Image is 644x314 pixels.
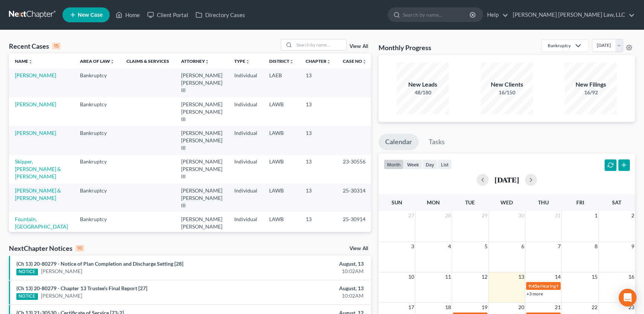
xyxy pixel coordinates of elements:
[337,184,373,212] td: 25-30314
[192,8,249,22] a: Directory Cases
[28,59,33,64] i: unfold_more
[300,97,337,126] td: 13
[15,158,61,179] a: Skipper, [PERSON_NAME] & [PERSON_NAME]
[481,211,488,220] span: 29
[538,199,549,205] span: Thu
[379,43,431,52] h3: Monthly Progress
[52,43,61,49] div: 15
[444,303,452,312] span: 18
[253,285,364,292] div: August, 13
[245,59,250,64] i: unfold_more
[326,59,331,64] i: unfold_more
[337,155,373,184] td: 23-30556
[74,68,120,97] td: Bankruptcy
[350,44,368,49] a: View All
[527,291,543,297] a: +3 more
[175,155,228,184] td: [PERSON_NAME] [PERSON_NAME] III
[350,246,368,251] a: View All
[74,184,120,212] td: Bankruptcy
[181,58,209,64] a: Attorneyunfold_more
[548,42,571,49] div: Bankruptcy
[427,199,440,205] span: Mon
[294,39,346,50] input: Search by name...
[518,211,525,220] span: 30
[41,268,82,275] a: [PERSON_NAME]
[565,89,617,96] div: 16/92
[228,184,263,212] td: Individual
[228,68,263,97] td: Individual
[565,80,617,89] div: New Filings
[74,126,120,155] td: Bankruptcy
[78,12,103,18] span: New Case
[110,59,115,64] i: unfold_more
[422,159,438,169] button: day
[481,303,488,312] span: 19
[404,159,422,169] button: week
[15,101,56,107] a: [PERSON_NAME]
[594,242,598,251] span: 8
[410,242,415,251] span: 3
[80,58,115,64] a: Area of Lawunfold_more
[16,285,147,291] a: (Ch 13) 20-80279 - Chapter 13 Trustee's Final Report [27]
[120,54,175,68] th: Claims & Services
[337,212,373,241] td: 25-30914
[263,212,300,241] td: LAWB
[300,126,337,155] td: 13
[205,59,209,64] i: unfold_more
[228,126,263,155] td: Individual
[521,242,525,251] span: 6
[554,272,561,281] span: 14
[263,126,300,155] td: LAWB
[500,199,513,205] span: Wed
[631,242,635,251] span: 9
[263,184,300,212] td: LAWB
[175,97,228,126] td: [PERSON_NAME] [PERSON_NAME] III
[263,155,300,184] td: LAWB
[591,272,598,281] span: 15
[518,303,525,312] span: 20
[300,184,337,212] td: 13
[591,303,598,312] span: 22
[289,59,294,64] i: unfold_more
[74,212,120,241] td: Bankruptcy
[612,199,621,205] span: Sat
[495,176,519,184] h2: [DATE]
[557,242,561,251] span: 7
[16,269,38,275] div: NOTICE
[628,272,635,281] span: 16
[75,245,84,252] div: 10
[384,159,404,169] button: month
[540,283,598,289] span: Hearing for [PERSON_NAME]
[628,303,635,312] span: 23
[397,89,449,96] div: 48/180
[465,199,475,205] span: Tue
[362,59,367,64] i: unfold_more
[484,242,488,251] span: 5
[228,97,263,126] td: Individual
[15,130,56,136] a: [PERSON_NAME]
[343,58,367,64] a: Case Nounfold_more
[300,212,337,241] td: 13
[15,58,33,64] a: Nameunfold_more
[74,97,120,126] td: Bankruptcy
[403,8,471,22] input: Search by name...
[379,134,419,150] a: Calendar
[408,211,415,220] span: 27
[234,58,250,64] a: Typeunfold_more
[483,8,508,22] a: Help
[175,126,228,155] td: [PERSON_NAME] [PERSON_NAME] III
[631,211,635,220] span: 2
[15,72,56,78] a: [PERSON_NAME]
[509,8,635,22] a: [PERSON_NAME] [PERSON_NAME] Law, LLC
[15,187,61,201] a: [PERSON_NAME] & [PERSON_NAME]
[9,244,84,253] div: NextChapter Notices
[300,155,337,184] td: 13
[576,199,584,205] span: Fri
[269,58,294,64] a: Districtunfold_more
[175,212,228,241] td: [PERSON_NAME] [PERSON_NAME] III
[41,292,82,300] a: [PERSON_NAME]
[9,42,61,51] div: Recent Cases
[16,293,38,300] div: NOTICE
[481,80,533,89] div: New Clients
[144,8,192,22] a: Client Portal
